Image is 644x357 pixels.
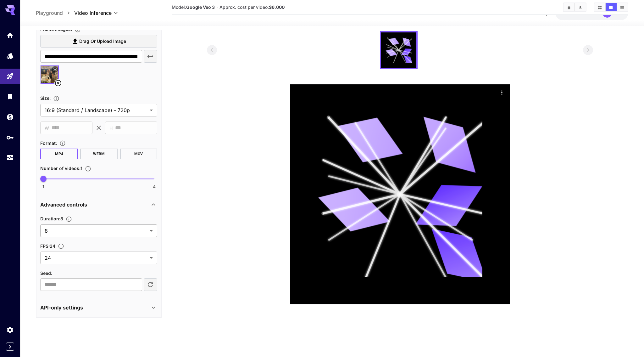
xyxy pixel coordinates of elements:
button: Set the fps [55,243,67,249]
span: Approx. cost per video: [219,4,284,10]
p: API-only settings [40,304,83,311]
span: W [45,124,49,132]
button: Specify how many videos to generate in a single request. Each video generation will be charged se... [82,166,94,172]
div: Playground [6,72,14,80]
span: Format : [40,140,57,146]
div: Home [6,31,14,39]
span: Model: [172,4,215,10]
button: Show videos in video view [606,3,617,11]
button: Clear videos [563,3,575,11]
span: Seed : [40,270,52,276]
b: $6.000 [269,4,284,10]
span: $0.05 [562,10,575,16]
a: Playground [36,9,63,17]
span: 8 [45,227,147,235]
div: Advanced controls [40,197,157,212]
div: API Keys [6,133,14,141]
span: Number of videos : 1 [40,166,82,171]
span: 4 [153,184,155,190]
span: Size : [40,95,51,101]
button: Download All [575,3,586,11]
span: 1 [42,184,44,190]
span: H [109,124,113,132]
button: Adjust the dimensions of the generated image by specifying its width and height in pixels, or sel... [51,95,62,102]
nav: breadcrumb [36,9,74,17]
button: Set the number of duration [63,216,75,222]
div: API-only settings [40,300,157,315]
span: Drag or upload image [79,37,126,45]
div: Clear videosDownload All [563,3,586,12]
button: MOV [120,149,157,159]
span: credits left [575,10,597,16]
div: Library [6,93,14,100]
span: 16:9 (Standard / Landscape) - 720p [45,106,147,114]
span: 24 [45,254,147,262]
iframe: Chat Widget [613,327,644,357]
button: Show videos in list view [617,3,628,11]
span: FPS : 24 [40,243,55,249]
div: Usage [6,154,14,162]
div: Settings [6,326,14,334]
div: Widget chat [613,327,644,357]
button: WEBM [80,149,117,159]
div: Show videos in grid viewShow videos in video viewShow videos in list view [594,3,628,12]
span: Video Inference [74,9,112,17]
p: Advanced controls [40,201,87,208]
button: Expand sidebar [6,343,14,351]
span: Duration : 8 [40,216,63,221]
div: Actions [497,88,507,97]
p: · [216,3,218,11]
div: Models [6,52,14,60]
button: Choose the file format for the output video. [57,140,68,146]
button: Show videos in grid view [594,3,605,11]
div: Wallet [6,113,14,121]
b: Google Veo 3 [186,4,215,10]
label: Drag or upload image [40,35,157,48]
button: MP4 [40,149,78,159]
